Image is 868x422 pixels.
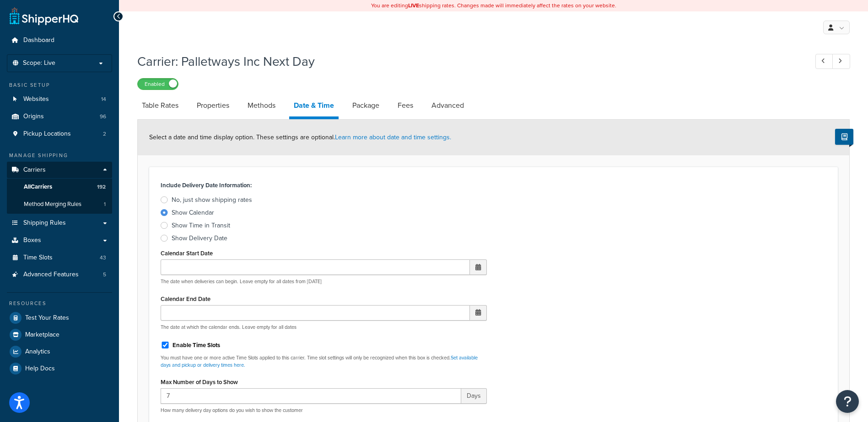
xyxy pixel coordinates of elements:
a: Method Merging Rules1 [7,196,112,213]
span: Days [461,388,487,404]
div: Basic Setup [7,81,112,89]
p: The date at which the calendar ends. Leave empty for all dates [161,324,487,331]
span: Marketplace [25,331,59,339]
div: Resources [7,300,112,307]
span: All Carriers [24,183,52,191]
a: Help Docs [7,360,112,377]
span: 2 [103,130,106,138]
div: Show Calendar [172,208,214,217]
span: 1 [104,200,106,208]
b: LIVE [408,1,419,10]
button: Open Resource Center [836,390,859,413]
a: Carriers [7,162,112,179]
a: Marketplace [7,327,112,343]
li: Origins [7,108,112,125]
span: Boxes [23,237,41,244]
span: Advanced Features [23,271,79,279]
span: Shipping Rules [23,219,66,227]
span: Dashboard [23,37,54,44]
span: 43 [100,254,106,262]
div: Show Delivery Date [172,234,227,243]
a: Package [348,95,384,116]
li: Time Slots [7,249,112,266]
a: Properties [192,95,234,116]
span: 14 [101,95,106,103]
li: Pickup Locations [7,126,112,142]
a: Set available days and pickup or delivery times here. [161,354,478,368]
span: Carriers [23,166,46,174]
a: Analytics [7,343,112,360]
a: Shipping Rules [7,215,112,232]
p: The date when deliveries can begin. Leave empty for all dates from [DATE] [161,278,487,285]
li: Carriers [7,162,112,214]
p: You must have one or more active Time Slots applied to this carrier. Time slot settings will only... [161,354,487,369]
span: 5 [103,271,106,279]
div: No, just show shipping rates [172,195,252,205]
span: Time Slots [23,254,53,262]
a: Origins96 [7,108,112,125]
a: Time Slots43 [7,249,112,266]
span: Analytics [25,348,50,356]
label: Enabled [138,79,178,90]
div: Manage Shipping [7,152,112,159]
span: Select a date and time display option. These settings are optional. [149,132,451,142]
li: Advanced Features [7,266,112,283]
label: Enable Time Slots [173,341,220,349]
li: Method Merging Rules [7,196,112,213]
a: Websites14 [7,91,112,108]
h1: Carrier: Palletways Inc Next Day [137,53,798,70]
label: Calendar End Date [161,295,210,302]
span: Test Your Rates [25,314,69,322]
span: 192 [97,183,106,191]
button: Show Help Docs [835,129,853,145]
span: Pickup Locations [23,130,71,138]
a: Dashboard [7,32,112,49]
span: Websites [23,95,49,103]
a: Advanced Features5 [7,266,112,283]
a: Methods [243,95,280,116]
a: Boxes [7,232,112,249]
span: Scope: Live [23,59,55,67]
label: Calendar Start Date [161,250,213,257]
a: Advanced [427,95,469,116]
a: Previous Record [815,54,833,69]
span: 96 [100,113,106,121]
a: AllCarriers192 [7,179,112,195]
label: Include Delivery Date Information: [161,179,252,192]
a: Table Rates [137,95,183,116]
a: Learn more about date and time settings. [335,132,451,142]
p: How many delivery day options do you wish to show the customer [161,407,487,414]
label: Max Number of Days to Show [161,379,238,385]
a: Test Your Rates [7,310,112,326]
span: Origins [23,113,44,121]
div: Show Time in Transit [172,221,230,230]
a: Next Record [832,54,850,69]
a: Date & Time [289,95,339,119]
a: Pickup Locations2 [7,126,112,142]
li: Websites [7,91,112,108]
span: Method Merging Rules [24,200,81,208]
span: Help Docs [25,365,55,373]
a: Fees [393,95,418,116]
